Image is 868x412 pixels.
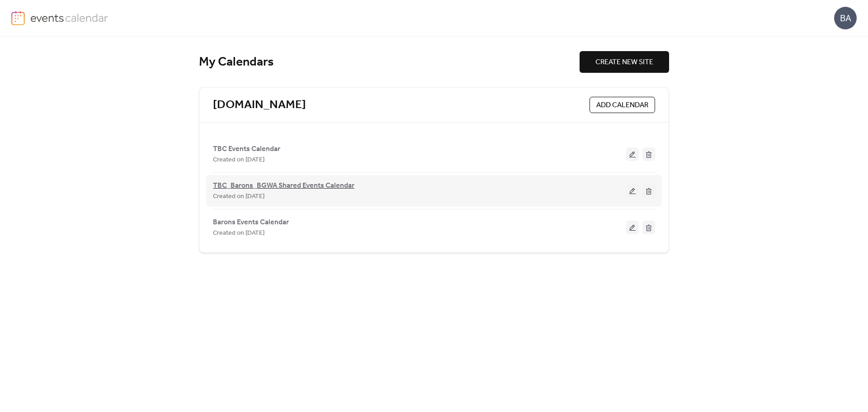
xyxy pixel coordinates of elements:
[30,11,108,24] img: logo-type
[213,144,280,155] span: TBC Events Calendar
[580,51,669,73] button: CREATE NEW SITE
[213,98,306,113] a: [DOMAIN_NAME]
[213,180,354,191] span: TBC_Barons_BGWA Shared Events Calendar
[199,54,580,70] div: My Calendars
[11,11,25,25] img: logo
[213,183,354,189] a: TBC_Barons_BGWA Shared Events Calendar
[213,147,280,152] a: TBC Events Calendar
[213,228,264,239] span: Created on [DATE]
[213,155,264,166] span: Created on [DATE]
[213,220,289,225] a: Barons Events Calendar
[213,217,289,228] span: Barons Events Calendar
[590,97,655,113] button: ADD CALENDAR
[596,100,648,111] span: ADD CALENDAR
[213,191,264,202] span: Created on [DATE]
[595,57,653,68] span: CREATE NEW SITE
[834,7,857,29] div: BA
